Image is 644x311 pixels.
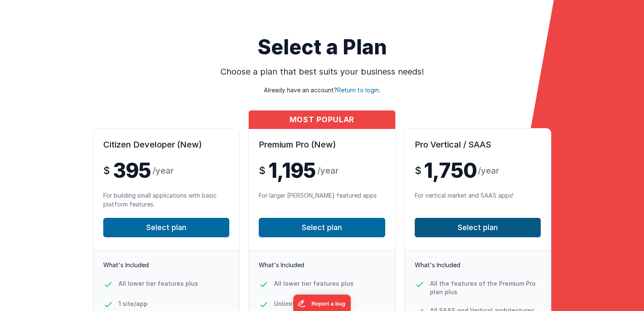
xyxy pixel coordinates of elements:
p: What's Included [103,261,229,269]
p: Unlimited users [274,300,320,308]
p: What's Included [415,261,541,269]
h3: Citizen Developer (New) [103,139,229,150]
span: $ [259,164,265,177]
p: Already have an account? [13,78,631,94]
p: All the features of the Premium Pro plan plus [430,279,541,296]
h3: Pro Vertical / SAAS [415,139,541,150]
button: Return to login. [337,86,380,94]
span: /year [317,165,338,177]
span: Most popular [249,110,395,129]
span: 1,750 [424,161,476,181]
p: For building small applications with basic platform features. [103,191,229,208]
p: For vertical market and SAAS apps! [415,191,541,208]
p: All lower tier features plus [274,279,354,288]
span: Return to login. [337,86,380,94]
p: All lower tier features plus [118,279,198,288]
p: Choose a plan that best suits your business needs! [133,66,511,78]
span: /year [153,165,174,177]
p: 1 site/app [118,300,148,308]
span: $ [415,164,421,177]
button: Select plan [259,218,385,237]
span: 395 [113,161,151,181]
p: What's Included [259,261,385,269]
span: /year [478,165,499,177]
button: Select plan [415,218,541,237]
button: Select plan [103,218,229,237]
span: $ [103,164,110,177]
p: For larger [PERSON_NAME] featured apps [259,191,385,208]
span: 1,195 [268,161,316,181]
p: Select a Plan [13,37,631,57]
